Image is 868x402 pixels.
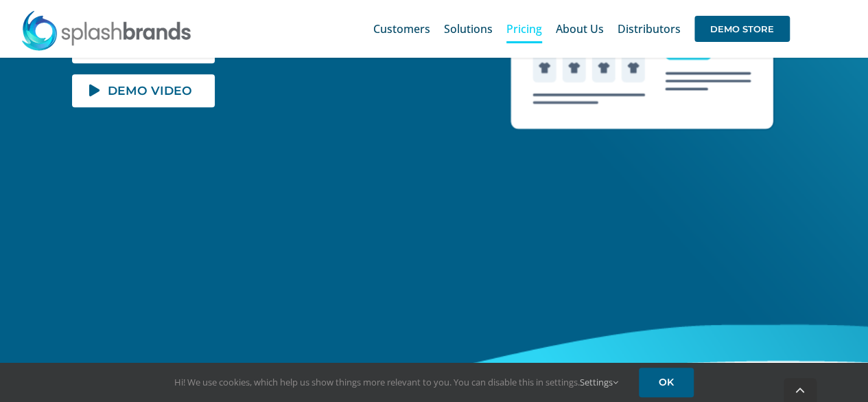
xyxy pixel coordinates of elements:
a: Distributors [618,7,681,51]
span: Hi! We use cookies, which help us show things more relevant to you. You can disable this in setti... [174,376,618,388]
span: DEMO STORE [694,16,790,42]
span: Customers [373,23,430,34]
span: About Us [556,23,604,34]
nav: Main Menu Sticky [373,7,790,51]
span: Solutions [444,23,493,34]
span: Distributors [618,23,681,34]
a: Customers [373,7,430,51]
span: Pricing [506,23,542,34]
span: DEMO VIDEO [108,85,192,96]
a: Settings [580,376,618,388]
a: Pricing [506,7,542,51]
a: OK [639,368,694,397]
img: SplashBrands.com Logo [21,10,192,51]
a: DEMO STORE [694,7,790,51]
